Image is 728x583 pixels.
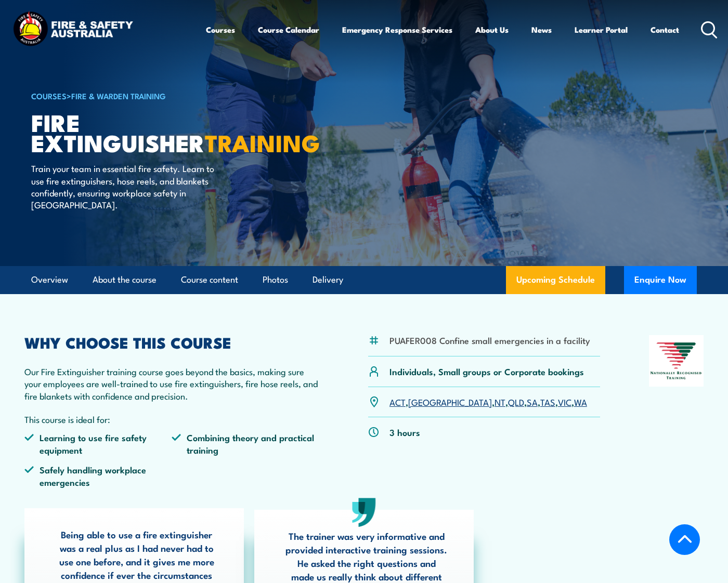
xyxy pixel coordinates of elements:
a: News [531,17,552,42]
li: Learning to use fire safety equipment [24,431,172,456]
a: Photos [263,266,288,294]
a: [GEOGRAPHIC_DATA] [408,395,492,408]
h1: Fire Extinguisher [31,112,288,152]
a: ACT [389,395,406,408]
a: Course Calendar [258,17,319,42]
a: Course content [181,266,238,294]
li: Combining theory and practical training [172,431,319,456]
img: Nationally Recognised Training logo. [649,335,704,387]
a: Fire & Warden Training [71,90,166,101]
p: This course is ideal for: [24,413,319,425]
a: Contact [651,17,679,42]
h2: WHY CHOOSE THIS COURSE [24,335,319,349]
p: Our Fire Extinguisher training course goes beyond the basics, making sure your employees are well... [24,365,319,402]
a: NT [495,395,505,408]
a: Overview [31,266,68,294]
a: Courses [206,17,235,42]
a: WA [574,395,587,408]
a: QLD [508,395,524,408]
a: Learner Portal [575,17,628,42]
p: , , , , , , , [389,396,587,408]
a: TAS [540,395,555,408]
li: PUAFER008 Confine small emergencies in a facility [389,334,590,346]
p: Individuals, Small groups or Corporate bookings [389,365,584,377]
h6: > [31,89,288,102]
p: 3 hours [389,426,420,438]
strong: TRAINING [205,124,320,160]
button: Enquire Now [624,266,697,294]
a: Upcoming Schedule [506,266,605,294]
a: COURSES [31,90,67,101]
a: Emergency Response Services [342,17,452,42]
a: VIC [558,395,571,408]
a: About Us [475,17,509,42]
a: About the course [93,266,157,294]
a: SA [527,395,538,408]
p: Train your team in essential fire safety. Learn to use fire extinguishers, hose reels, and blanke... [31,162,221,211]
a: Delivery [313,266,343,294]
li: Safely handling workplace emergencies [24,463,172,488]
